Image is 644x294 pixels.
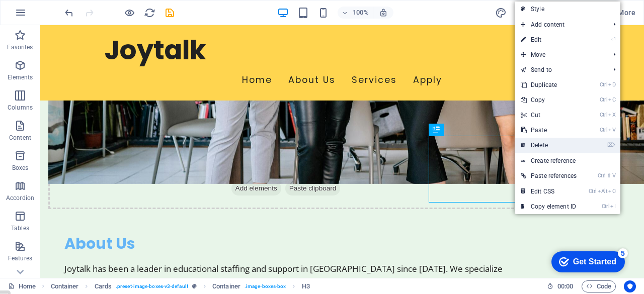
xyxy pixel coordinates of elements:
[212,280,240,292] span: Click to select. Double-click to edit
[27,11,70,20] div: Get Started
[8,73,33,81] p: Elements
[515,77,583,92] a: CtrlDDuplicate
[338,7,373,19] button: 100%
[607,172,611,179] i: ⇧
[245,280,286,292] span: . image-boxes-box
[611,36,615,43] i: ⏎
[379,8,388,17] i: On resize automatically adjust zoom level to fit chosen device.
[192,283,197,289] i: This element is a customizable preset
[515,47,605,62] span: Move
[51,280,310,292] nav: breadcrumb
[589,188,597,194] i: Ctrl
[7,43,33,51] p: Favorites
[245,156,300,170] span: Paste clipboard
[600,96,608,103] i: Ctrl
[6,5,79,26] div: Get Started 5 items remaining, 0% complete
[353,7,369,19] h6: 100%
[607,142,615,148] i: ⌦
[608,96,615,103] i: C
[95,280,112,292] span: Click to select. Double-click to edit
[143,7,155,19] button: reload
[515,32,583,47] a: ⏎Edit
[624,280,636,292] button: Usercentrics
[515,108,583,123] a: CtrlXCut
[11,224,29,232] p: Tables
[515,92,583,108] a: CtrlCCopy
[565,282,566,290] span: :
[12,164,29,172] p: Boxes
[515,138,583,153] a: ⌦Delete
[586,280,611,292] span: Code
[582,280,616,292] button: Code
[164,7,176,19] i: Save (Ctrl+S)
[602,203,610,210] i: Ctrl
[610,203,615,210] i: I
[495,7,507,19] i: Design (Ctrl+Alt+Y)
[144,7,155,19] i: Reload page
[515,184,583,199] a: CtrlAltCEdit CSS
[608,112,615,118] i: X
[547,280,574,292] h6: Session time
[6,194,34,202] p: Accordion
[515,17,605,32] span: Add content
[51,280,79,292] span: Click to select. Double-click to edit
[191,156,241,170] span: Add elements
[598,172,606,179] i: Ctrl
[608,81,615,88] i: D
[515,168,583,183] a: Ctrl⇧VPaste references
[608,127,615,133] i: V
[302,280,310,292] span: Click to select. Double-click to edit
[515,199,583,214] a: CtrlICopy element ID
[72,2,82,12] div: 5
[63,7,75,19] button: undo
[495,7,507,19] button: design
[8,254,32,262] p: Features
[557,280,573,292] span: 00 00
[608,188,615,194] i: C
[600,127,608,133] i: Ctrl
[612,172,615,179] i: V
[116,280,188,292] span: . preset-image-boxes-v3-default
[600,112,608,118] i: Ctrl
[515,2,620,17] a: Style
[9,134,31,142] p: Content
[600,81,608,88] i: Ctrl
[164,7,176,19] button: save
[515,153,620,168] a: Create reference
[515,62,605,77] a: Send to
[8,104,33,112] p: Columns
[8,280,36,292] a: Click to cancel selection. Double-click to open Pages
[515,123,583,138] a: CtrlVPaste
[63,7,75,19] i: Undo: Paste (Ctrl+Z)
[598,188,608,194] i: Alt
